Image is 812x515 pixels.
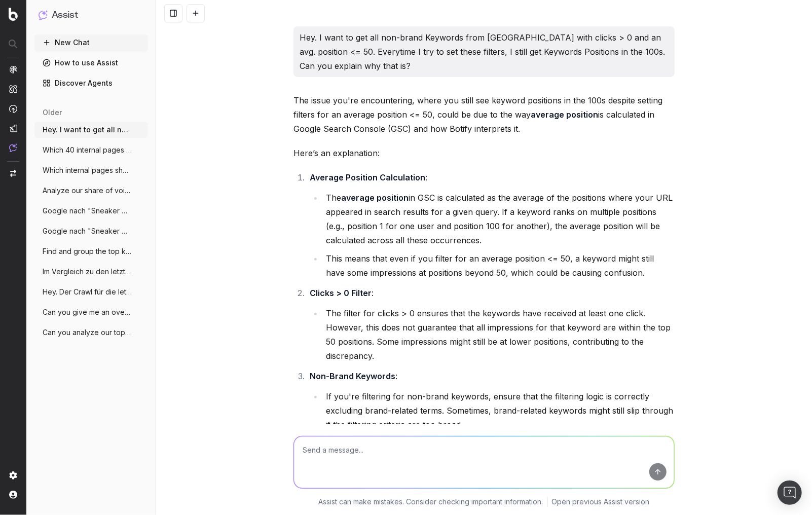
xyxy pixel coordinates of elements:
button: Google nach "Sneaker Damen" und extrahie [34,203,148,219]
li: : [307,286,675,363]
img: Activation [9,104,17,113]
img: Botify logo [9,8,18,21]
span: Can you analyze our top 100 keywords, ge [43,327,132,338]
span: Im Vergleich zu den letzten drei Crawls, [43,267,132,277]
p: Here’s an explanation: [293,146,675,160]
button: Im Vergleich zu den letzten drei Crawls, [34,264,148,280]
li: The in GSC is calculated as the average of the positions where your URL appeared in search result... [323,191,675,247]
img: My account [9,491,17,499]
strong: Clicks > 0 Filter [310,288,372,298]
button: Can you analyze our top 100 keywords, ge [34,324,148,341]
span: Google nach "Sneaker Damen" und extrahie [43,206,132,216]
strong: average position [341,193,409,203]
img: Analytics [9,65,17,73]
img: Intelligence [9,85,17,93]
span: Analyze our share of voice for "What are [43,186,132,196]
img: Assist [9,143,17,152]
button: Find and group the top keywords for Klei [34,243,148,260]
p: The issue you're encountering, where you still see keyword positions in the 100s despite setting ... [293,93,675,136]
button: Which internal pages should I link to fr [34,162,148,178]
strong: Average Position Calculation [310,172,425,182]
img: Switch project [10,170,16,177]
span: Find and group the top keywords for Klei [43,246,132,256]
button: Hey. Der Crawl für die letzte Woche ist [34,284,148,300]
a: How to use Assist [34,55,148,71]
strong: average position [531,109,598,120]
span: Hey. Der Crawl für die letzte Woche ist [43,287,132,297]
button: Analyze our share of voice for "What are [34,182,148,199]
h1: Assist [52,8,78,22]
li: If you're filtering for non-brand keywords, ensure that the filtering logic is correctly excludin... [323,389,675,432]
button: Hey. I want to get all non-brand Keyword [34,122,148,138]
span: Can you give me an overview of the most [43,307,132,317]
a: Discover Agents [34,75,148,91]
strong: Non-Brand Keywords [310,371,395,381]
button: Assist [39,8,144,22]
img: Assist [39,10,48,20]
span: Hey. I want to get all non-brand Keyword [43,125,132,135]
img: Studio [9,124,17,132]
li: This means that even if you filter for an average position <= 50, a keyword might still have some... [323,251,675,280]
li: : [307,369,675,432]
li: : [307,170,675,280]
span: Which internal pages should I link to fr [43,165,132,175]
div: Open Intercom Messenger [778,481,802,505]
p: Assist can make mistakes. Consider checking important information. [319,497,543,507]
img: Setting [9,471,17,480]
p: Hey. I want to get all non-brand Keywords from [GEOGRAPHIC_DATA] with clicks > 0 and an avg. posi... [300,30,669,73]
li: The filter for clicks > 0 ensures that the keywords have received at least one click. However, th... [323,306,675,363]
button: Google nach "Sneaker Damen" und extrahie [34,223,148,239]
a: Open previous Assist version [552,497,650,507]
button: Which 40 internal pages should I link to [34,142,148,158]
span: Which 40 internal pages should I link to [43,145,132,155]
button: Can you give me an overview of the most [34,304,148,320]
span: older [43,107,62,118]
button: New Chat [34,34,148,51]
span: Google nach "Sneaker Damen" und extrahie [43,226,132,236]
